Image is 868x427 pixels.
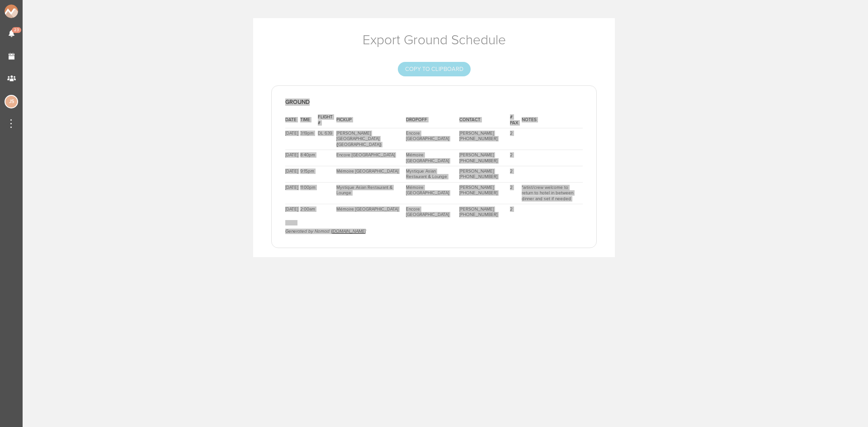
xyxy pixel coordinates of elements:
[522,182,583,204] td: *artist/crew welcome to return to hotel in between dinner and set if needed
[336,128,406,150] td: [PERSON_NAME][GEOGRAPHIC_DATA] ([GEOGRAPHIC_DATA])
[300,166,318,183] td: 9:15pm
[336,112,406,128] td: Pickup
[510,128,522,150] td: 2
[285,225,366,234] span: Generated by Nomad |
[459,150,510,166] td: [PERSON_NAME] [PHONE_NUMBER]
[285,150,300,166] td: [DATE]
[300,150,318,166] td: 8:40pm
[5,95,18,108] div: Jessica Smith
[459,204,510,220] td: [PERSON_NAME] [PHONE_NUMBER]
[459,182,510,204] td: [PERSON_NAME] [PHONE_NUMBER]
[285,166,300,183] td: [DATE]
[300,204,318,220] td: 2:00am
[300,128,318,150] td: 3:19pm
[336,166,406,183] td: Mémoire [GEOGRAPHIC_DATA]
[406,112,460,128] td: Dropoff
[285,128,300,150] td: [DATE]
[285,204,300,220] td: [DATE]
[318,112,336,128] td: Flight #
[5,5,56,18] img: NOMAD
[285,112,300,128] td: Date
[300,182,318,204] td: 11:00pm
[510,182,522,204] td: 2
[336,204,406,220] td: Mémoire [GEOGRAPHIC_DATA]
[510,150,522,166] td: 2
[522,112,583,128] td: Notes
[285,99,310,112] p: Ground
[271,32,597,48] h4: Export Ground Schedule
[406,166,460,183] td: Mystique Asian Restaurant & Lounge
[336,182,406,204] td: Mystique Asian Restaurant & Lounge
[406,150,460,166] td: Mémoire [GEOGRAPHIC_DATA]
[510,204,522,220] td: 2
[285,182,300,204] td: [DATE]
[332,229,366,234] a: [DOMAIN_NAME]
[406,182,460,204] td: Mémoire [GEOGRAPHIC_DATA]
[510,166,522,183] td: 2
[336,150,406,166] td: Encore [GEOGRAPHIC_DATA]
[406,204,460,220] td: Encore [GEOGRAPHIC_DATA]
[459,166,510,183] td: [PERSON_NAME] [PHONE_NUMBER]
[459,112,510,128] td: Contact
[406,128,460,150] td: Encore [GEOGRAPHIC_DATA]
[300,112,318,128] td: Time
[398,62,471,76] button: Copy to Clipboard
[510,112,522,128] td: # PAX
[318,128,336,150] td: DL 639
[459,128,510,150] td: [PERSON_NAME] [PHONE_NUMBER]
[12,27,21,33] span: 23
